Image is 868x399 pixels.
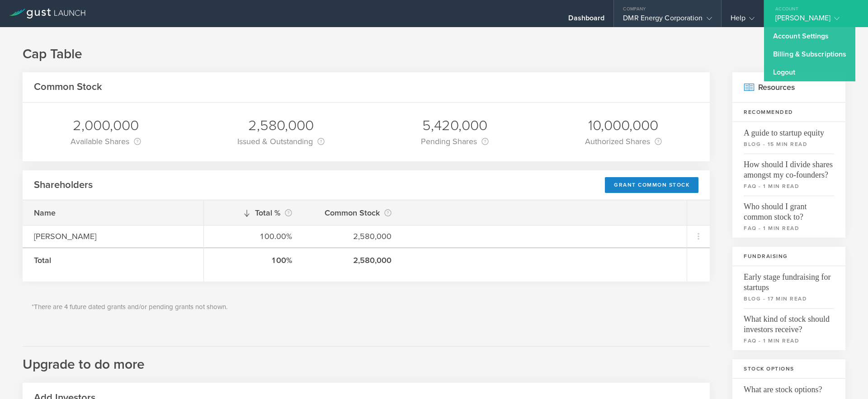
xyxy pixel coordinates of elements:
[315,207,392,219] div: Common Stock
[744,337,834,345] small: faq - 1 min read
[732,247,845,266] h3: Fundraising
[32,302,701,312] p: *There are 4 future dated grants and/or pending grants not shown.
[744,140,834,148] small: blog - 15 min read
[744,379,834,395] span: What are stock options?
[732,122,845,154] a: A guide to startup equityblog - 15 min read
[744,122,834,138] span: A guide to startup equity
[732,103,845,122] h3: Recommended
[732,72,845,103] h2: Resources
[732,196,845,238] a: Who should I grant common stock to?faq - 1 min read
[421,135,489,148] div: Pending Shares
[237,116,325,135] div: 2,580,000
[775,14,852,27] div: [PERSON_NAME]
[744,196,834,222] span: Who should I grant common stock to?
[315,230,392,242] div: 2,580,000
[215,254,292,266] div: 100%
[23,45,845,63] h1: Cap Table
[732,308,845,350] a: What kind of stock should investors receive?faq - 1 min read
[215,207,292,219] div: Total %
[744,154,834,180] span: How should I divide shares amongst my co-founders?
[71,116,141,135] div: 2,000,000
[732,154,845,196] a: How should I divide shares amongst my co-founders?faq - 1 min read
[744,295,834,303] small: blog - 17 min read
[605,177,698,193] div: Grant Common Stock
[215,230,292,242] div: 100.00%
[731,14,755,27] div: Help
[744,266,834,293] span: Early stage fundraising for startups
[315,254,392,266] div: 2,580,000
[568,14,604,27] div: Dashboard
[421,116,489,135] div: 5,420,000
[732,359,845,379] h3: Stock Options
[23,346,710,374] h2: Upgrade to do more
[71,135,141,148] div: Available Shares
[34,80,102,94] h2: Common Stock
[623,14,712,27] div: DMR Energy Corporation
[585,135,662,148] div: Authorized Shares
[744,182,834,190] small: faq - 1 min read
[34,230,192,242] div: [PERSON_NAME]
[585,116,662,135] div: 10,000,000
[823,356,868,399] iframe: Chat Widget
[237,135,325,148] div: Issued & Outstanding
[34,207,192,219] div: Name
[34,254,192,266] div: Total
[732,266,845,308] a: Early stage fundraising for startupsblog - 17 min read
[744,308,834,335] span: What kind of stock should investors receive?
[744,224,834,232] small: faq - 1 min read
[34,178,93,192] h2: Shareholders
